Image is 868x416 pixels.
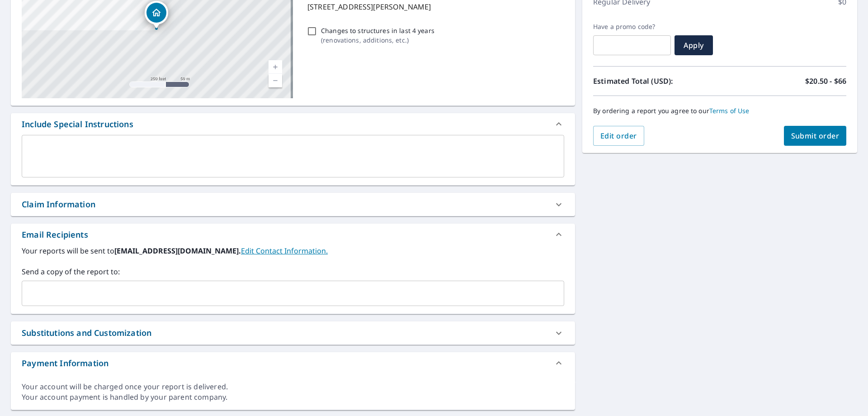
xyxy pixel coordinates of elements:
[593,107,846,115] p: By ordering a report you agree to our
[22,392,564,402] div: Your account payment is handled by your parent company.
[593,76,720,86] p: Estimated Total (USD):
[22,382,564,392] div: Your account will be charged once your report is delivered.
[682,40,706,50] span: Apply
[241,246,328,256] a: EditContactInfo
[22,198,95,210] div: Claim Information
[321,26,434,35] p: Changes to structures in last 4 years
[11,224,575,245] div: Email Recipients
[22,327,151,339] div: Substitutions and Customization
[593,126,644,146] button: Edit order
[22,229,88,241] div: Email Recipients
[805,76,846,86] p: $20.50 - $66
[593,23,671,31] label: Have a promo code?
[709,106,750,115] a: Terms of Use
[600,131,637,141] span: Edit order
[11,193,575,216] div: Claim Information
[22,266,564,277] label: Send a copy of the report to:
[269,74,282,87] a: Current Level 17, Zoom Out
[114,246,241,256] b: [EMAIL_ADDRESS][DOMAIN_NAME].
[145,1,168,29] div: Dropped pin, building 1, Residential property, 2844 SE 94th St Moore, OK 73160
[791,131,840,141] span: Submit order
[784,126,847,146] button: Submit order
[307,1,561,12] p: [STREET_ADDRESS][PERSON_NAME]
[675,35,713,55] button: Apply
[11,113,575,135] div: Include Special Instructions
[269,60,282,74] a: Current Level 17, Zoom In
[22,118,133,130] div: Include Special Instructions
[321,35,434,45] p: ( renovations, additions, etc. )
[22,357,108,369] div: Payment Information
[11,321,575,344] div: Substitutions and Customization
[22,245,564,256] label: Your reports will be sent to
[11,352,575,374] div: Payment Information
